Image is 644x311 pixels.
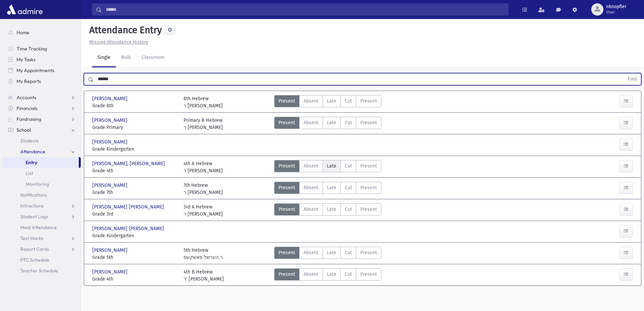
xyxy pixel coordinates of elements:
[92,210,177,218] span: Grade 3rd
[3,211,81,222] a: Student Logs
[20,246,49,252] span: Report Cards
[3,179,81,190] a: Monitoring
[304,249,318,256] span: Absent
[606,4,626,9] span: nknopfler
[3,244,81,254] a: Report Cards
[3,265,81,276] a: Teacher Schedule
[20,192,47,198] span: Notifications
[304,271,318,278] span: Absent
[136,48,170,67] a: Classroom
[17,46,47,52] span: Time Tracking
[274,247,381,261] div: AttTypes
[17,94,36,101] span: Accounts
[89,39,148,45] u: Missing Attendance History
[20,138,39,144] span: Students
[279,249,295,256] span: Present
[274,160,381,174] div: AttTypes
[102,3,508,16] input: Search
[3,254,81,265] a: PTC Schedule
[360,184,377,191] span: Present
[279,184,295,191] span: Present
[92,203,165,210] span: [PERSON_NAME] [PERSON_NAME]
[327,119,336,126] span: Late
[92,182,129,189] span: [PERSON_NAME]
[92,189,177,196] span: Grade 7th
[3,146,81,157] a: Attendance
[279,162,295,170] span: Present
[20,214,48,220] span: Student Logs
[3,200,81,211] a: Infractions
[327,206,336,213] span: Late
[3,27,81,38] a: Home
[624,73,641,85] button: Find
[279,206,295,213] span: Present
[3,157,79,168] a: Entry
[92,117,129,124] span: [PERSON_NAME]
[360,249,377,256] span: Present
[20,203,44,209] span: Infractions
[345,249,352,256] span: Cut
[327,184,336,191] span: Late
[92,146,177,153] span: Grade Kindergarten
[327,271,336,278] span: Late
[360,97,377,105] span: Present
[3,92,81,103] a: Accounts
[92,254,177,261] span: Grade 5th
[360,271,377,278] span: Present
[92,102,177,109] span: Grade 8th
[304,119,318,126] span: Absent
[3,222,81,233] a: Meal Attendance
[17,29,29,36] span: Home
[26,170,33,176] span: List
[304,206,318,213] span: Absent
[3,43,81,54] a: Time Tracking
[345,97,352,105] span: Cut
[92,160,166,167] span: [PERSON_NAME], [PERSON_NAME]
[274,268,381,283] div: AttTypes
[184,95,223,109] div: 8th Hebrew ר [PERSON_NAME]
[20,235,43,241] span: Test Marks
[345,271,352,278] span: Cut
[274,182,381,196] div: AttTypes
[20,224,57,230] span: Meal Attendance
[327,162,336,170] span: Late
[26,181,49,187] span: Monitoring
[3,103,81,114] a: Financials
[304,97,318,105] span: Absent
[3,125,81,135] a: School
[3,233,81,244] a: Test Marks
[3,135,81,146] a: Students
[184,182,223,196] div: 7th Hebrew ר [PERSON_NAME]
[5,3,44,16] img: AdmirePro
[3,168,81,179] a: List
[184,268,224,283] div: 4th B Hebrew ר' [PERSON_NAME]
[304,184,318,191] span: Absent
[92,48,116,67] a: Single
[345,162,352,170] span: Cut
[17,78,41,84] span: My Reports
[3,76,81,87] a: My Reports
[92,232,177,239] span: Grade Kindergarten
[92,167,177,174] span: Grade 4th
[17,67,54,73] span: My Appointments
[327,249,336,256] span: Late
[17,105,38,111] span: Financials
[3,114,81,125] a: Fundraising
[17,116,41,122] span: Fundraising
[279,97,295,105] span: Present
[345,206,352,213] span: Cut
[184,247,223,261] div: 5th Hebrew ר הערשל פאשקעס
[87,24,162,36] h5: Attendance Entry
[87,39,148,45] a: Missing Attendance History
[274,95,381,109] div: AttTypes
[345,119,352,126] span: Cut
[92,138,129,146] span: [PERSON_NAME]
[17,127,31,133] span: School
[279,271,295,278] span: Present
[304,162,318,170] span: Absent
[92,268,129,275] span: [PERSON_NAME]
[184,117,223,131] div: Primary B Hebrew ר [PERSON_NAME]
[274,203,381,218] div: AttTypes
[274,117,381,131] div: AttTypes
[3,65,81,76] a: My Appointments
